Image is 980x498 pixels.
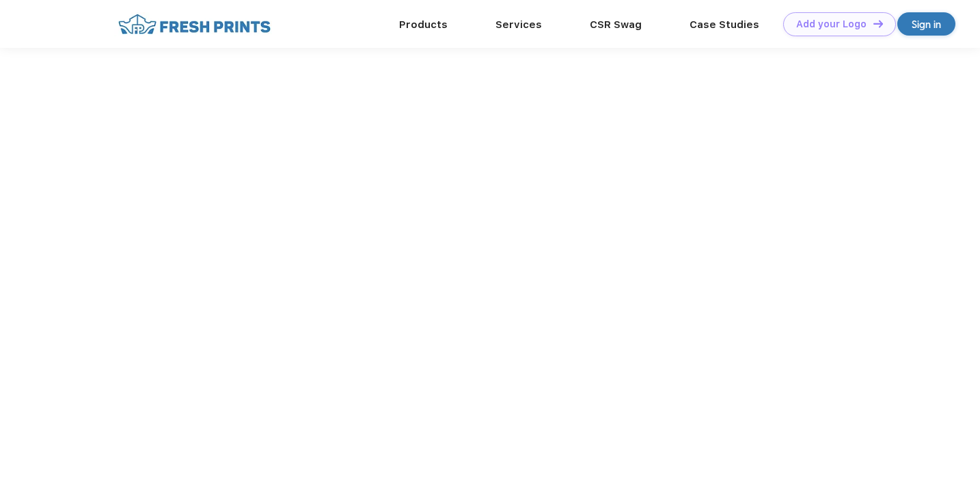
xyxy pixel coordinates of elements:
img: DT [873,20,883,27]
a: Products [399,18,448,31]
a: Sign in [897,12,955,36]
div: Add your Logo [796,18,867,30]
img: fo%20logo%202.webp [114,12,275,36]
div: Sign in [912,16,941,32]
